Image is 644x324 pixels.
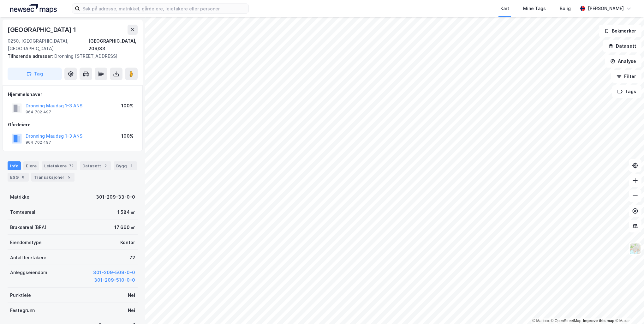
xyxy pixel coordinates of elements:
[94,276,135,284] button: 301-209-510-0-0
[117,208,135,216] div: 1 584 ㎡
[560,5,571,12] div: Bolig
[8,25,77,35] div: [GEOGRAPHIC_DATA] 1
[551,319,581,323] a: OpenStreetMap
[10,291,31,299] div: Punktleie
[8,68,62,80] button: Tag
[8,91,137,98] div: Hjemmelshaver
[120,239,135,246] div: Kontor
[10,269,47,276] div: Anleggseiendom
[599,25,641,37] button: Bokmerker
[8,37,88,52] div: 0250, [GEOGRAPHIC_DATA], [GEOGRAPHIC_DATA]
[603,40,641,52] button: Datasett
[114,224,135,231] div: 17 660 ㎡
[10,224,46,231] div: Bruksareal (BRA)
[80,161,111,170] div: Datasett
[10,254,46,261] div: Antall leietakere
[102,163,109,169] div: 2
[121,102,134,110] div: 100%
[8,161,21,170] div: Info
[66,174,72,180] div: 5
[10,4,57,13] img: logo.a4113a55bc3d86da70a041830d287a7e.svg
[121,132,134,140] div: 100%
[128,163,134,169] div: 1
[8,173,29,182] div: ESG
[26,140,51,145] div: 964 702 497
[532,319,550,323] a: Mapbox
[129,254,135,261] div: 72
[605,55,641,68] button: Analyse
[523,5,546,12] div: Mine Tags
[93,269,135,276] button: 301-209-509-0-0
[8,52,133,60] div: Dronning [STREET_ADDRESS]
[23,161,39,170] div: Eiere
[31,173,75,182] div: Transaksjoner
[20,174,26,180] div: 8
[26,110,51,115] div: 964 702 497
[114,161,137,170] div: Bygg
[8,53,54,59] span: Tilhørende adresser:
[500,5,509,12] div: Kart
[96,193,135,201] div: 301-209-33-0-0
[612,294,644,324] iframe: Chat Widget
[88,37,138,52] div: [GEOGRAPHIC_DATA], 209/33
[8,121,137,129] div: Gårdeiere
[128,307,135,314] div: Nei
[10,208,35,216] div: Tomteareal
[42,161,77,170] div: Leietakere
[68,163,75,169] div: 72
[10,307,35,314] div: Festegrunn
[128,291,135,299] div: Nei
[588,5,624,12] div: [PERSON_NAME]
[80,4,248,13] input: Søk på adresse, matrikkel, gårdeiere, leietakere eller personer
[629,243,641,255] img: Z
[612,85,641,98] button: Tags
[583,319,614,323] a: Improve this map
[612,294,644,324] div: Kontrollprogram for chat
[10,193,31,201] div: Matrikkel
[10,239,42,246] div: Eiendomstype
[611,70,641,83] button: Filter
